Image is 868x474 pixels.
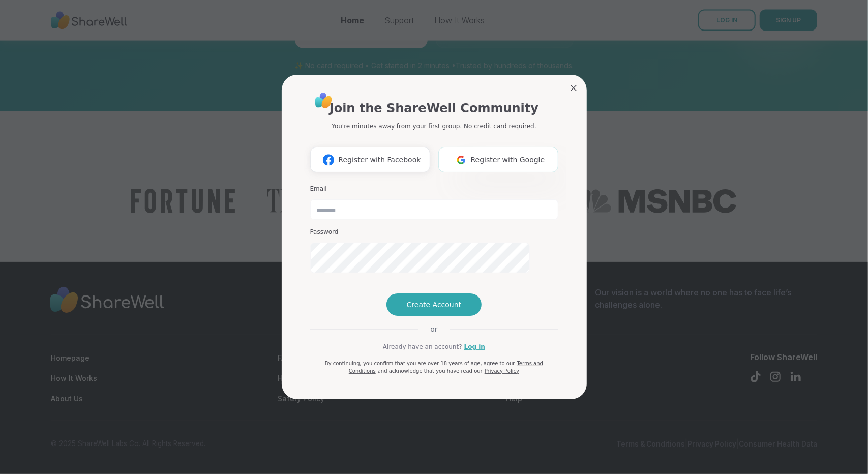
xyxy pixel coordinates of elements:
span: Create Account [407,300,462,310]
a: Terms and Conditions [349,361,543,374]
span: Register with Google [471,155,545,165]
a: Log in [464,342,485,351]
p: You're minutes away from your first group. No credit card required. [332,122,536,131]
button: Create Account [386,293,482,316]
img: ShareWell Logomark [452,151,471,169]
span: Register with Facebook [338,155,421,165]
h3: Password [310,228,558,236]
h3: Email [310,185,558,193]
span: Already have an account? [383,342,462,351]
span: By continuing, you confirm that you are over 18 years of age, agree to our [325,361,515,366]
h1: Join the ShareWell Community [330,99,538,117]
span: or [418,324,450,334]
img: ShareWell Logomark [319,151,338,169]
img: ShareWell Logo [312,89,335,112]
a: Privacy Policy [485,368,519,374]
button: Register with Google [438,147,558,172]
span: and acknowledge that you have read our [378,368,483,374]
button: Register with Facebook [310,147,430,172]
